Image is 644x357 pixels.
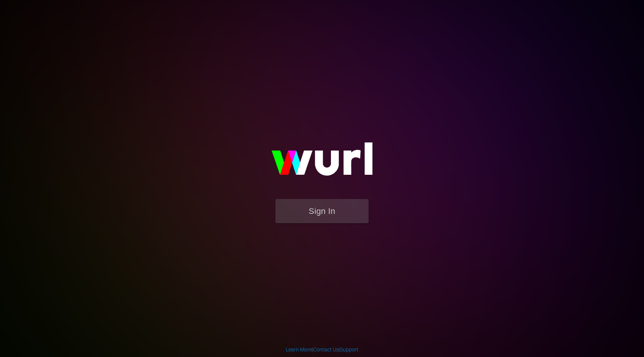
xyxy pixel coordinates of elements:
button: Sign In [275,199,369,223]
div: | | [286,346,359,353]
a: Learn More [286,347,312,353]
img: wurl-logo-on-black-223613ac3d8ba8fe6dc639794a292ebdb59501304c7dfd60c99c58986ef67473.svg [247,126,397,199]
a: Support [340,347,359,353]
a: Contact Us [313,347,339,353]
